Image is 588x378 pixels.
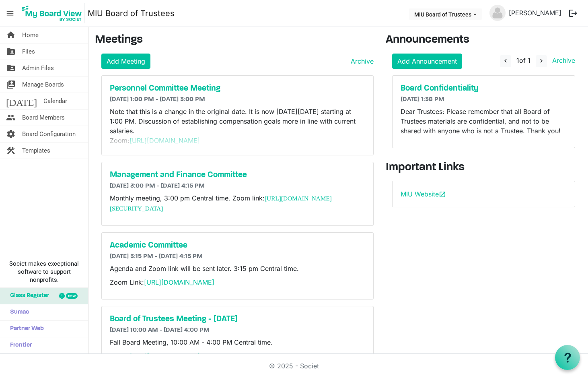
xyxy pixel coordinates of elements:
[6,76,16,93] span: switch_account
[6,93,37,109] span: [DATE]
[439,191,446,198] span: open_in_new
[22,109,65,126] span: Board Members
[110,96,365,103] h6: [DATE] 1:00 PM - [DATE] 3:00 PM
[401,84,567,93] a: Board Confidentiality
[110,182,365,190] h6: [DATE] 3:00 PM - [DATE] 4:15 PM
[502,57,509,64] span: navigate_before
[6,60,16,76] span: folder_shared
[6,109,16,126] span: people
[6,43,16,60] span: folder_shared
[6,304,29,320] span: Sumac
[401,107,567,136] p: Dear Trustees: Please remember that all Board of Trustees materials are confidential, and not to ...
[20,3,84,23] img: My Board View Logo
[386,33,582,47] h3: Announcements
[2,6,18,21] span: menu
[401,96,444,103] span: [DATE] 1:38 PM
[43,93,67,109] span: Calendar
[386,161,582,175] h3: Important Links
[22,43,35,60] span: Files
[565,5,582,22] button: logout
[110,278,214,286] span: Zoom Link:
[6,126,16,142] span: settings
[516,56,519,64] span: 1
[130,352,200,360] a: [URL][DOMAIN_NAME]
[22,143,50,159] span: Templates
[500,55,511,67] button: navigate_before
[506,5,565,21] a: [PERSON_NAME]
[6,321,44,337] span: Partner Web
[22,126,76,142] span: Board Configuration
[20,3,88,23] a: My Board View Logo
[538,57,545,64] span: navigate_next
[392,54,462,69] a: Add Announcement
[110,351,365,370] p: Zoom:
[22,76,64,93] span: Manage Boards
[409,8,482,20] button: MIU Board of Trustees dropdownbutton
[549,56,575,64] a: Archive
[22,27,39,43] span: Home
[110,253,365,260] h6: [DATE] 3:15 PM - [DATE] 4:15 PM
[110,241,365,250] a: Academic Committee
[66,293,78,299] div: new
[347,56,374,66] a: Archive
[110,337,365,347] p: Fall Board Meeting, 10:00 AM - 4:00 PM Central time.
[144,278,214,286] a: [URL][DOMAIN_NAME]
[22,60,54,76] span: Admin Files
[516,56,530,64] span: of 1
[110,326,365,334] h6: [DATE] 10:00 AM - [DATE] 4:00 PM
[95,33,374,47] h3: Meetings
[401,190,446,198] a: MIU Websiteopen_in_new
[101,54,150,69] a: Add Meeting
[6,27,16,43] span: home
[110,136,202,154] span: Zoom: Times are Central Time.
[88,5,175,21] a: MIU Board of Trustees
[6,143,16,159] span: construction
[130,136,200,145] a: [URL][DOMAIN_NAME]
[110,193,365,213] p: Monthly meeting, 3:00 pm Central time. Zoom link:
[110,195,332,212] a: [URL][DOMAIN_NAME][SECURITY_DATA]
[6,337,32,353] span: Frontier
[269,362,319,370] a: © 2025 - Societ
[6,288,49,304] span: Glass Register
[536,55,547,67] button: navigate_next
[110,264,365,273] p: Agenda and Zoom link will be sent later. 3:15 pm Central time.
[110,170,365,180] a: Management and Finance Committee
[4,260,84,284] span: Societ makes exceptional software to support nonprofits.
[110,107,365,184] p: Note that this is a change in the original date. It is now [DATE][DATE] starting at 1:00 PM. Disc...
[110,84,365,93] a: Personnel Committee Meeting
[110,314,365,324] a: Board of Trustees Meeting - [DATE]
[489,5,506,21] img: no-profile-picture.svg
